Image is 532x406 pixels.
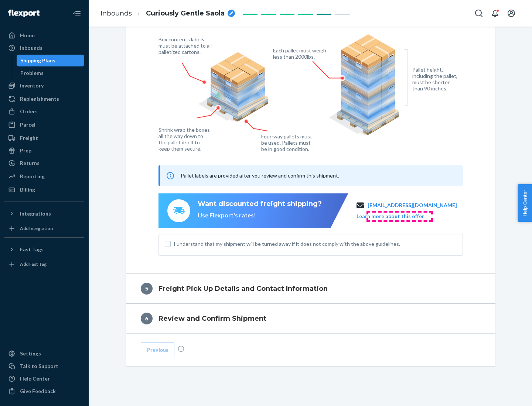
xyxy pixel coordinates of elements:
[158,314,266,323] h4: Review and Confirm Shipment
[4,171,84,182] a: Reporting
[4,385,84,397] button: Give Feedback
[4,30,84,41] a: Home
[518,184,532,222] button: Help Center
[4,360,84,372] a: Talk to Support
[198,199,322,209] div: Want discounted freight shipping?
[20,95,59,103] div: Replenishments
[198,211,322,220] div: Use Flexport's rates!
[20,44,42,52] div: Inbounds
[20,159,40,167] div: Returns
[368,202,457,209] a: [EMAIL_ADDRESS][DOMAIN_NAME]
[20,69,44,77] div: Problems
[126,304,495,333] button: 6Review and Confirm Shipment
[261,133,313,152] figcaption: Four-way pallets must be used. Pallets must be in good condition.
[20,388,56,395] div: Give Feedback
[17,55,85,66] a: Shipping Plans
[174,240,457,248] span: I understand that my shipment will be turned away if it does not comply with the above guidelines.
[4,244,84,255] button: Fast Tags
[95,3,241,24] ol: breadcrumbs
[4,258,84,270] a: Add Fast Tag
[20,121,35,128] div: Parcel
[158,127,211,152] figcaption: Shrink wrap the boxes all the way down to the pallet itself to keep them secure.
[20,362,58,370] div: Talk to Support
[4,106,84,117] a: Orders
[126,274,495,303] button: 5Freight Pick Up Details and Contact Information
[20,375,50,382] div: Help Center
[357,213,424,220] button: Learn more about this offer
[20,246,44,253] div: Fast Tags
[4,223,84,234] a: Add Integration
[20,173,45,180] div: Reporting
[20,261,47,267] div: Add Fast Tag
[4,348,84,359] a: Settings
[158,36,214,55] figcaption: Box contents labels must be attached to all palletized cartons.
[488,6,502,21] button: Open notifications
[141,313,153,324] div: 6
[20,57,55,64] div: Shipping Plans
[8,10,40,17] img: Flexport logo
[146,9,225,18] span: Curiously Gentle Saola
[4,93,84,105] a: Replenishments
[4,119,84,131] a: Parcel
[4,208,84,220] button: Integrations
[69,6,84,21] button: Close Navigation
[4,373,84,385] a: Help Center
[4,80,84,92] a: Inventory
[17,67,85,79] a: Problems
[100,9,132,17] a: Inbounds
[20,147,31,154] div: Prep
[273,47,328,60] figcaption: Each pallet must weigh less than 2000lbs.
[20,225,53,231] div: Add Integration
[20,134,38,142] div: Freight
[181,172,339,179] span: Pallet labels are provided after you review and confirm this shipment.
[4,42,84,54] a: Inbounds
[20,186,35,193] div: Billing
[4,145,84,156] a: Prep
[471,6,486,21] button: Open Search Box
[141,283,153,295] div: 5
[412,66,461,92] figcaption: Pallet height, including the pallet, must be shorter than 90 inches.
[4,132,84,144] a: Freight
[158,284,328,293] h4: Freight Pick Up Details and Contact Information
[20,32,35,39] div: Home
[4,184,84,196] a: Billing
[4,157,84,169] a: Returns
[20,108,38,115] div: Orders
[165,241,171,247] input: I understand that my shipment will be turned away if it does not comply with the above guidelines.
[141,343,174,357] button: Previous
[20,82,44,89] div: Inventory
[20,210,51,217] div: Integrations
[20,350,41,357] div: Settings
[504,6,519,21] button: Open account menu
